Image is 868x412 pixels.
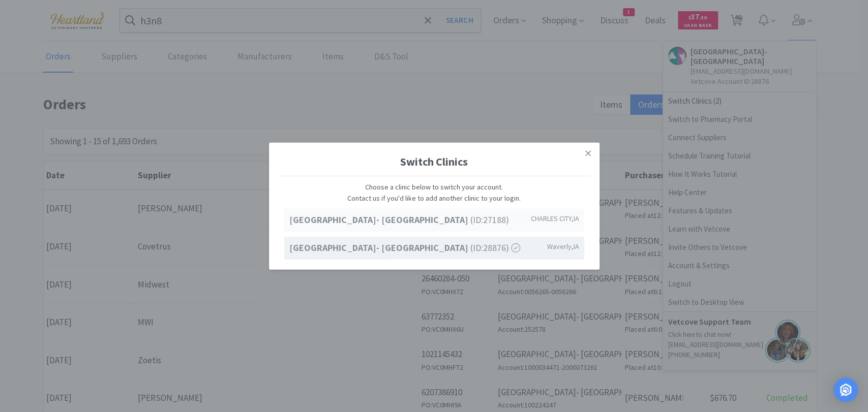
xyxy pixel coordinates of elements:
strong: [GEOGRAPHIC_DATA]- [GEOGRAPHIC_DATA] [289,214,470,226]
strong: [GEOGRAPHIC_DATA]- [GEOGRAPHIC_DATA] [289,242,470,253]
h1: Switch Clinics [279,147,589,176]
p: Choose a clinic below to switch your account. Contact us if you'd like to add another clinic to y... [284,181,584,204]
span: CHARLES CITY , IA [531,213,579,224]
span: Waverly , IA [547,241,579,252]
div: Open Intercom Messenger [833,377,858,402]
span: (ID: 27188 ) [289,213,509,228]
span: (ID: 28876 ) [289,241,520,256]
